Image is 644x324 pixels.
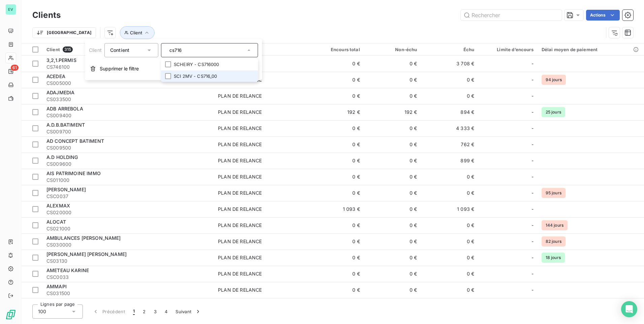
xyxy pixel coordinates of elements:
span: 144 jours [542,220,568,230]
span: 3,2,1.PERMIS [46,57,76,63]
td: 4 333 € [421,120,478,136]
td: 0 € [364,185,421,201]
span: CS031500 [46,290,210,297]
td: 0 € [307,169,364,185]
td: 0 € [421,250,478,266]
span: - [532,270,534,277]
button: Précédent [88,304,129,319]
td: 762 € [421,136,478,153]
div: Délai moyen de paiement [542,47,640,52]
span: AD CONCEPT BATIMENT [46,138,104,144]
span: - [532,93,534,99]
span: CS009700 [46,128,210,135]
span: CS009600 [46,161,210,167]
td: 0 € [421,185,478,201]
span: - [532,109,534,116]
div: PLAN DE RELANCE [218,173,262,180]
span: CS011000 [46,177,210,184]
td: 894 € [421,104,478,120]
span: 95 jours [542,188,566,198]
span: ADB ARREBOLA [46,106,83,111]
td: 192 € [364,104,421,120]
td: 0 € [307,185,364,201]
span: - [532,254,534,261]
td: 0 € [421,88,478,104]
button: Suivant [171,304,205,319]
td: 0 € [307,120,364,136]
td: 0 € [421,72,478,88]
td: 0 € [307,88,364,104]
td: 0 € [307,72,364,88]
span: CSC0037 [46,193,210,200]
td: 0 € [307,56,364,72]
span: AIS PATRIMOINE IMMO [46,170,101,176]
span: CS030000 [46,241,210,248]
span: - [532,287,534,293]
div: PLAN DE RELANCE [218,190,262,196]
span: CS021000 [46,225,210,232]
span: - [532,141,534,148]
td: 0 € [364,266,421,282]
td: 0 € [307,233,364,250]
div: PLAN DE RELANCE [218,141,262,148]
h3: Clients [32,9,61,21]
span: 25 jours [542,107,565,117]
div: PLAN DE RELANCE [218,270,262,277]
td: 0 € [307,282,364,298]
td: 0 € [307,153,364,169]
span: CS033500 [46,96,210,103]
span: 100 [38,308,46,315]
input: Rechercher [461,10,562,21]
button: 1 [129,304,139,319]
td: 0 € [421,233,478,250]
span: CS009500 [46,144,210,151]
span: ALOCAT [46,219,66,225]
span: AMMAPI [46,284,67,289]
td: 3 708 € [421,56,478,72]
td: 192 € [307,104,364,120]
td: 0 € [364,136,421,153]
span: CS009400 [46,112,210,119]
td: 0 € [307,217,364,233]
span: Client [130,30,142,35]
div: PLAN DE RELANCE [218,287,262,293]
div: Non-échu [368,47,417,52]
td: 1 093 € [421,201,478,217]
span: CS03130 [46,258,210,264]
td: 0 € [307,266,364,282]
td: 0 € [364,120,421,136]
span: A.D.B.BATIMENT [46,122,85,128]
td: 0 € [364,201,421,217]
div: PLAN DE RELANCE [218,238,262,245]
span: - [532,157,534,164]
span: [PERSON_NAME] [46,187,86,192]
td: 0 € [421,169,478,185]
td: 0 € [307,298,364,314]
td: 899 € [421,153,478,169]
button: Client [120,26,155,39]
td: 0 € [364,282,421,298]
td: 0 € [364,233,421,250]
span: Contient [110,47,129,53]
span: ADAJMEDIA [46,90,74,95]
span: - [532,173,534,180]
div: PLAN DE RELANCE [218,125,262,132]
li: SCHEIRY - CS716000 [161,59,258,70]
span: - [532,222,534,229]
div: PLAN DE RELANCE [218,109,262,116]
span: AMBULANCES [PERSON_NAME] [46,235,121,241]
td: 0 € [364,56,421,72]
div: PLAN DE RELANCE [218,206,262,213]
span: 1 [133,308,135,315]
span: 94 jours [542,75,566,85]
span: [PERSON_NAME] [PERSON_NAME] [46,251,127,257]
td: 0 € [421,217,478,233]
td: 720 € [421,298,478,314]
td: 0 € [364,217,421,233]
span: CS020000 [46,209,210,216]
td: 0 € [364,250,421,266]
button: [GEOGRAPHIC_DATA] [32,27,96,38]
span: Client [46,47,60,52]
span: - [532,76,534,83]
div: Encours total [311,47,360,52]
